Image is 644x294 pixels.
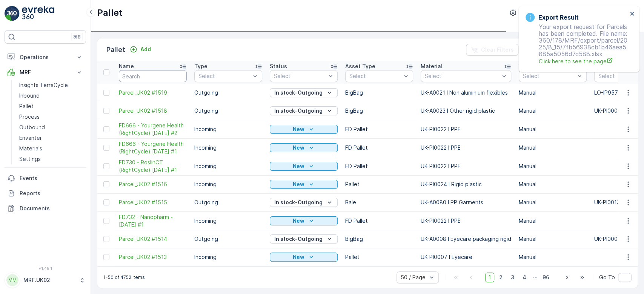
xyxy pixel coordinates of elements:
td: Incoming [191,248,266,266]
p: Envanter [19,134,42,142]
td: UK-PI0022 I PPE [417,138,515,157]
span: BigBag [40,173,58,180]
button: New [270,143,338,152]
p: Materials [19,145,42,152]
div: Toggle Row Selected [103,90,109,96]
div: Toggle Row Selected [103,145,109,151]
p: Pallet [106,44,125,55]
div: MM [6,274,18,286]
a: Parcel_UK02 #1514 [119,235,187,243]
button: MMMRF.UK02 [5,272,86,288]
td: UK-A0023 I Other rigid plastic [417,102,515,120]
td: BigBag [341,102,417,120]
a: Reports [5,186,86,201]
p: Your export request for Parcels has been completed. File name: 360/178/MRF/export/parcel/2025/8_1... [526,23,627,65]
td: Incoming [191,120,266,138]
div: Toggle Row Selected [103,236,109,242]
td: BigBag [341,230,417,248]
h3: Export Result [538,13,579,22]
button: In stock-Outgoing [270,234,338,243]
a: Pallet [16,101,86,112]
a: Parcel_UK02 #1516 [119,181,187,188]
p: Name [119,63,134,70]
p: Asset Type [345,63,375,70]
p: Add [140,46,151,53]
a: Materials [16,143,86,154]
a: Outbound [16,122,86,133]
p: Process [19,113,40,121]
p: Select [198,72,251,80]
span: Go To [599,274,615,281]
p: ⌘B [73,34,81,40]
span: 30 [42,161,49,167]
td: Manual [515,175,590,193]
p: Select [349,72,401,80]
p: New [293,217,304,225]
td: FD Pallet [341,157,417,175]
span: 96 [539,273,553,282]
span: 3 [507,273,518,282]
a: Click here to see the page [539,57,627,65]
button: close [630,11,635,18]
p: Select [425,72,500,80]
td: Pallet [341,248,417,266]
div: Toggle Row Selected [103,108,109,114]
a: Parcel_UK02 #1513 [119,253,187,261]
a: Documents [5,201,86,216]
td: UK-PI0022 I PPE [417,211,515,230]
span: Material : [6,186,32,192]
p: Type [194,63,207,70]
a: Parcel_UK02 #1518 [119,107,187,115]
img: logo [5,6,20,21]
span: Parcel_UK02 #1519 [25,124,73,130]
a: FD666 - Yourgene Health (RightCycle) 21.08.2025 #2 [119,122,187,137]
p: In stock-Outgoing [274,89,323,96]
p: New [293,181,304,188]
td: FD Pallet [341,138,417,157]
button: New [270,253,338,262]
a: FD666 - Yourgene Health (RightCycle) 21.08.2025 #1 [119,140,187,155]
span: 4 [519,273,530,282]
span: 1 [485,273,494,282]
td: Incoming [191,157,266,175]
p: MRF [20,69,71,76]
p: Pallet [97,7,123,19]
p: Clear Filters [481,46,514,54]
button: Clear Filters [466,44,518,56]
p: ... [533,273,538,282]
p: Operations [20,54,71,61]
p: Material [421,63,442,70]
p: Reports [20,190,83,197]
p: Status [270,63,287,70]
td: BigBag [341,84,417,102]
button: New [270,180,338,189]
p: 1-50 of 4752 items [103,274,145,280]
button: Add [127,45,154,54]
span: Parcel_UK02 #1515 [119,199,187,206]
button: Operations [5,50,86,65]
td: Outgoing [191,230,266,248]
p: Pallet [19,103,34,110]
td: Outgoing [191,193,266,211]
span: FD666 - Yourgene Health (RightCycle) [DATE] #2 [119,122,187,137]
a: Process [16,112,86,122]
p: Events [20,175,83,182]
span: FD730 - RoslinCT (RightCycle) [DATE] #1 [119,159,187,174]
div: Toggle Row Selected [103,218,109,224]
input: Search [119,70,187,82]
p: New [293,126,304,133]
button: MRF [5,65,86,80]
div: Toggle Row Selected [103,254,109,260]
div: Toggle Row Selected [103,199,109,205]
span: 2 [496,273,506,282]
td: Outgoing [191,84,266,102]
p: Select [523,72,575,80]
span: Net Weight : [6,149,40,155]
td: UK-PI0007 I Eyecare [417,248,515,266]
button: In stock-Outgoing [270,198,338,207]
div: Toggle Row Selected [103,126,109,132]
td: UK-A0008 I Eyecare packaging rigid [417,230,515,248]
td: Manual [515,248,590,266]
